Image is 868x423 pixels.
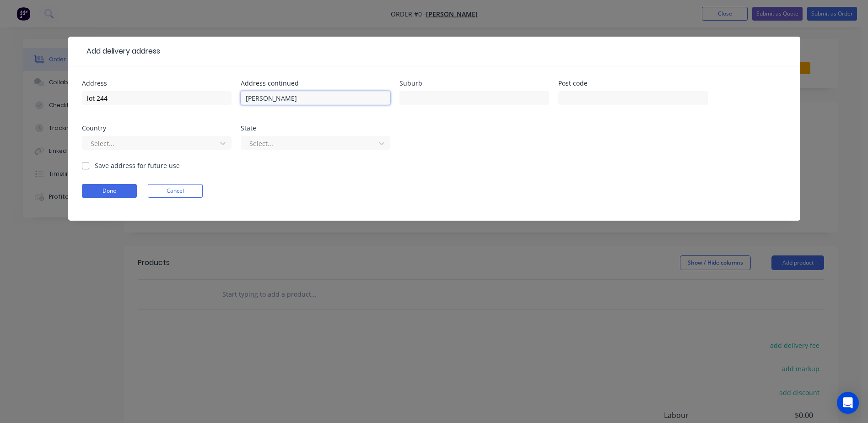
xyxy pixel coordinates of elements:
div: Post code [558,80,708,87]
div: Suburb [399,80,549,87]
div: Address [82,80,232,87]
div: Country [82,125,232,131]
label: Save address for future use [95,161,180,170]
button: Done [82,184,137,198]
div: Open Intercom Messenger [837,392,859,414]
button: Cancel [148,184,203,198]
div: Address continued [241,80,390,87]
div: Add delivery address [82,46,160,57]
div: State [241,125,390,131]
